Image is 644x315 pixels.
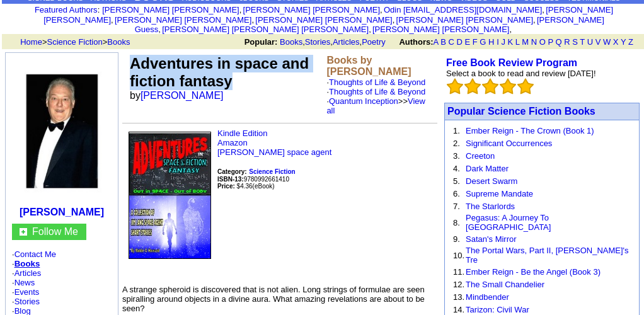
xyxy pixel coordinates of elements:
a: [PERSON_NAME] [PERSON_NAME] [243,5,380,14]
a: Ember Reign - Be the Angel (Book 3) [466,267,601,277]
b: Popular: [244,37,278,47]
a: Quantum Inception [329,96,398,106]
a: View all [326,96,425,115]
a: J [501,37,505,47]
font: : [35,5,100,14]
img: bigemptystars.png [500,78,516,94]
b: ISBN-13: [217,176,244,183]
font: > > [16,37,130,47]
img: bigemptystars.png [517,78,534,94]
a: [PERSON_NAME] [PERSON_NAME] [372,25,509,34]
font: · [326,87,425,115]
font: · [326,77,425,115]
a: Thoughts of Life & Beyond [329,87,425,96]
font: 2. [453,139,460,148]
a: Featured Authors [35,5,98,14]
a: The Small Chandelier [466,280,544,289]
a: [PERSON_NAME] Guess [135,15,604,34]
a: [PERSON_NAME] [PERSON_NAME] [PERSON_NAME] [162,25,369,34]
a: Stories [14,297,40,306]
a: U [587,37,593,47]
a: T [580,37,585,47]
font: 9. [453,234,460,244]
font: i [512,26,513,33]
b: Books by [PERSON_NAME] [326,55,411,77]
b: Authors: [399,37,433,47]
font: i [371,26,372,33]
a: Articles [14,268,42,278]
a: Desert Swarm [466,176,517,186]
a: V [595,37,601,47]
a: Popular Science Fiction Books [447,106,595,117]
a: [PERSON_NAME] [PERSON_NAME] [43,5,613,25]
font: 12. [453,280,464,289]
a: News [14,278,35,287]
font: Adventures in space and fiction fantasy [130,55,309,89]
a: Home [20,37,42,47]
a: [PERSON_NAME] [PERSON_NAME] [396,15,533,25]
a: B [440,37,446,47]
a: R [564,37,570,47]
font: 6. [453,189,460,198]
font: by [130,90,232,101]
img: bigemptystars.png [447,78,463,94]
a: Significant Occurrences [466,139,552,148]
a: Supreme Mandate [466,189,533,198]
b: Science Fiction [249,168,295,175]
a: H [488,37,494,47]
a: Pegasus: A Journey To [GEOGRAPHIC_DATA] [466,213,551,232]
a: Satan's Mirror [466,234,517,244]
font: i [161,26,162,33]
a: F [473,37,478,47]
font: Select a book to read and review [DATE]! [446,69,596,78]
a: L [515,37,520,47]
a: Amazon [217,138,248,147]
img: bigemptystars.png [464,78,481,94]
a: [PERSON_NAME] space agent [217,147,331,157]
a: [PERSON_NAME] [20,207,104,217]
font: 9780992661410 [217,176,289,183]
font: 4. [453,164,460,173]
a: Mindbender [466,292,509,302]
a: Follow Me [32,226,78,237]
font: A strange spheroid is discovered that is not alien. Long strings of formulae are seen spiralling ... [122,285,425,313]
a: Articles [333,37,360,47]
font: i [536,17,537,24]
font: 1. [453,126,460,135]
a: Books [280,37,302,47]
a: [PERSON_NAME] [141,90,224,101]
a: Science Fiction [249,166,295,176]
a: P [548,37,553,47]
b: Price: [217,183,235,190]
a: S [572,37,578,47]
font: i [394,17,396,24]
a: G [480,37,486,47]
a: Poetry [362,37,386,47]
font: 14. [453,305,464,314]
a: Free Book Review Program [446,57,577,68]
a: E [464,37,470,47]
a: Y [621,37,626,47]
font: i [254,17,255,24]
a: Stories [305,37,330,47]
a: Contact Me [14,249,56,259]
font: i [241,7,243,14]
a: Science Fiction [47,37,103,47]
font: 8. [453,218,460,227]
font: 11. [453,267,464,277]
font: 3. [453,151,460,161]
a: Tarizon: Civil War [466,305,529,314]
a: Odin [EMAIL_ADDRESS][DOMAIN_NAME] [384,5,542,14]
a: N [531,37,537,47]
font: 13. [453,292,464,302]
font: $4.36 [237,183,253,190]
a: Z [628,37,633,47]
font: 10. [453,251,464,260]
a: [PERSON_NAME] [PERSON_NAME] [115,15,251,25]
a: K [508,37,514,47]
font: i [113,17,115,24]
